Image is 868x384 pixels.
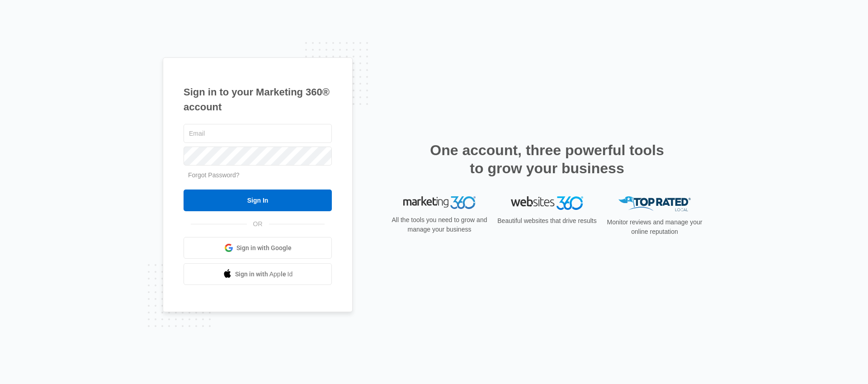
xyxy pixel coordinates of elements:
[511,196,583,209] img: Websites 360
[184,190,332,211] input: Sign In
[604,218,705,237] p: Monitor reviews and manage your online reputation
[236,243,292,253] span: Sign in with Google
[184,263,332,285] a: Sign in with Apple Id
[235,270,293,279] span: Sign in with Apple Id
[247,219,269,229] span: OR
[496,216,598,226] p: Beautiful websites that drive results
[427,141,667,177] h2: One account, three powerful tools to grow your business
[403,196,476,209] img: Marketing 360
[184,85,332,114] h1: Sign in to your Marketing 360® account
[184,237,332,259] a: Sign in with Google
[188,171,240,179] a: Forgot Password?
[618,196,691,211] img: Top Rated Local
[184,124,332,143] input: Email
[389,215,490,234] p: All the tools you need to grow and manage your business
